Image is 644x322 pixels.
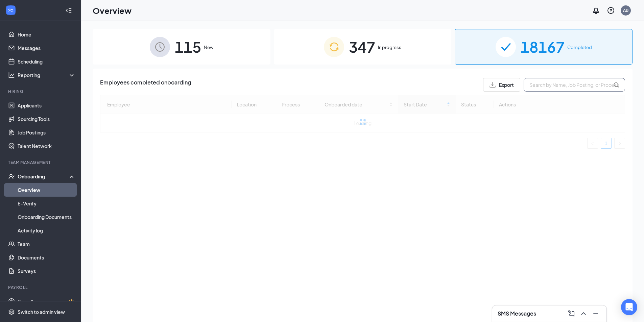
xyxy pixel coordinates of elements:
[483,78,520,92] button: Export
[607,6,615,15] svg: QuestionInfo
[8,159,74,165] div: Team Management
[18,183,75,197] a: Overview
[592,309,600,318] svg: Minimize
[18,308,65,315] div: Switch to admin view
[18,72,76,78] div: Reporting
[18,28,75,41] a: Home
[621,299,637,315] div: Open Intercom Messenger
[18,210,75,224] a: Onboarding Documents
[18,55,75,68] a: Scheduling
[8,89,74,94] div: Hiring
[524,78,625,92] input: Search by Name, Job Posting, or Process
[590,308,601,319] button: Minimize
[18,139,75,153] a: Talent Network
[175,35,201,58] span: 115
[498,310,536,317] h3: SMS Messages
[567,309,575,318] svg: ComposeMessage
[579,309,588,318] svg: ChevronUp
[204,44,213,51] span: New
[18,264,75,278] a: Surveys
[18,173,70,180] div: Onboarding
[499,82,514,87] span: Export
[65,7,72,14] svg: Collapse
[623,7,628,13] div: AB
[8,308,15,315] svg: Settings
[93,5,132,16] h1: Overview
[578,308,589,319] button: ChevronUp
[7,7,14,14] svg: WorkstreamLogo
[8,173,15,180] svg: UserCheck
[8,284,74,290] div: Payroll
[18,295,75,308] a: PayrollCrown
[566,308,577,319] button: ComposeMessage
[349,35,375,58] span: 347
[18,224,75,237] a: Activity log
[521,35,565,58] span: 18167
[100,78,191,92] span: Employees completed onboarding
[592,6,600,15] svg: Notifications
[18,197,75,210] a: E-Verify
[18,126,75,139] a: Job Postings
[18,251,75,264] a: Documents
[18,41,75,55] a: Messages
[18,112,75,126] a: Sourcing Tools
[18,237,75,251] a: Team
[8,72,15,78] svg: Analysis
[18,99,75,112] a: Applicants
[567,44,592,51] span: Completed
[378,44,401,51] span: In progress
